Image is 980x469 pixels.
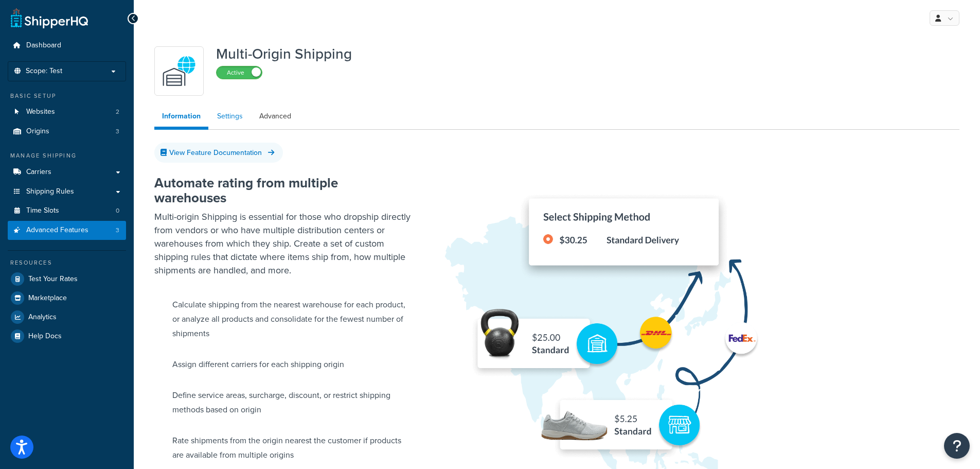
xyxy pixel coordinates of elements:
[8,92,126,100] div: Basic Setup
[26,206,59,215] span: Time Slots
[8,36,126,55] a: Dashboard
[154,210,412,277] p: Multi-origin Shipping is essential for those who dropship directly from vendors or who have multi...
[116,127,119,136] span: 3
[8,102,126,121] li: Websites
[8,221,126,240] li: Advanced Features
[26,67,62,76] span: Scope: Test
[8,122,126,141] a: Origins3
[154,106,208,130] a: Information
[154,352,412,377] li: Assign different carriers for each shipping origin
[217,66,262,79] label: Active
[944,433,970,459] button: Open Resource Center
[8,102,126,121] a: Websites2
[154,176,412,205] h2: Automate rating from multiple warehouses
[209,106,251,127] a: Settings
[154,143,283,163] a: View Feature Documentation
[28,275,78,284] span: Test Your Rates
[116,226,119,235] span: 3
[216,46,352,62] h1: Multi-Origin Shipping
[8,289,126,307] a: Marketplace
[8,182,126,201] a: Shipping Rules
[154,383,412,422] li: Define service areas, surcharge, discount, or restrict shipping methods based on origin
[8,308,126,326] a: Analytics
[8,151,126,160] div: Manage Shipping
[8,258,126,267] div: Resources
[8,163,126,182] a: Carriers
[26,108,55,116] span: Websites
[26,226,88,235] span: Advanced Features
[116,206,119,215] span: 0
[161,53,197,89] img: WatD5o0RtDAAAAAElFTkSuQmCC
[28,332,62,341] span: Help Docs
[154,428,412,467] li: Rate shipments from the origin nearest the customer if products are available from multiple origins
[26,187,74,196] span: Shipping Rules
[26,41,61,50] span: Dashboard
[154,292,412,346] li: Calculate shipping from the nearest warehouse for each product, or analyze all products and conso...
[8,221,126,240] a: Advanced Features3
[8,270,126,288] a: Test Your Rates
[26,168,51,177] span: Carriers
[26,127,49,136] span: Origins
[8,327,126,345] a: Help Docs
[8,201,126,220] a: Time Slots0
[116,108,119,116] span: 2
[28,294,67,303] span: Marketplace
[8,201,126,220] li: Time Slots
[8,122,126,141] li: Origins
[28,313,57,322] span: Analytics
[252,106,299,127] a: Advanced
